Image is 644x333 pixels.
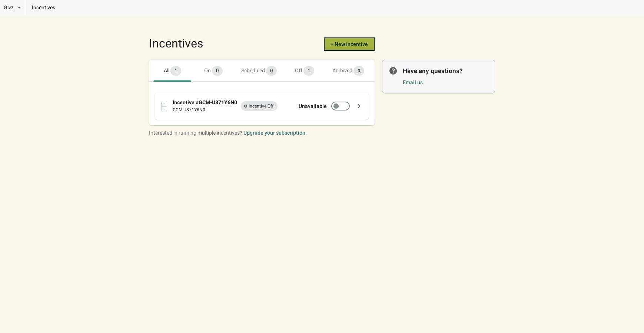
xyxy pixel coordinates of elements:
span: Givz [4,4,14,11]
span: 0 [353,66,364,76]
label: Unavailable [299,102,327,110]
span: All [164,67,181,73]
span: 1 [170,66,181,76]
div: Incentive #GCM-U871Y6N0 [173,99,237,106]
p: incentives [25,4,62,11]
a: Email us [403,79,423,85]
span: On [204,67,223,73]
p: Have any questions? [403,66,488,75]
button: Scheduled campaigns [234,60,284,82]
button: Archived campaigns [325,60,372,82]
div: Incentives [149,37,203,51]
span: Incentive Off [241,101,278,111]
span: 1 [303,66,314,76]
div: Incentive #GCM-U871Y6N0GCM-U871Y6N0IncompleteIncentive OffUnavailable [155,89,369,123]
span: Scheduled [241,67,277,73]
button: All campaigns [152,60,193,82]
span: Archived [332,67,364,73]
span: + New Incentive [331,41,368,47]
div: GCM-U871Y6N0 [173,106,237,113]
button: Active campaigns [193,60,233,82]
span: 0 [266,66,277,76]
button: Upgrade your subscription. [243,129,307,136]
span: Off [295,67,314,73]
div: Interested in running multiple incentives? [149,129,375,136]
span: 0 [212,66,223,76]
button: Inactive campaigns [284,60,325,82]
button: + New Incentive [324,37,375,51]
